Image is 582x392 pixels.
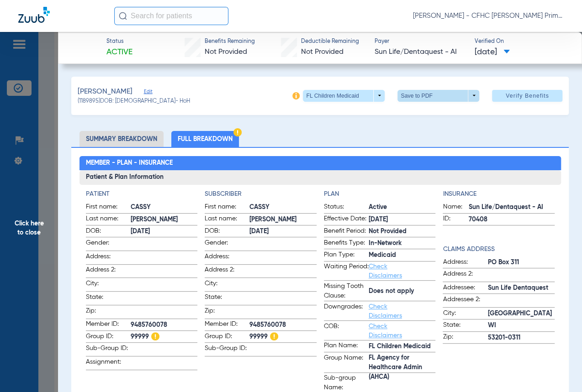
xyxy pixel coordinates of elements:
[131,320,198,330] span: 9485760078
[487,283,555,293] span: Sun Life Dentaquest
[374,38,466,46] span: Payer
[468,215,555,225] span: 70408
[475,47,510,58] span: [DATE]
[205,189,317,199] h4: Subscriber
[205,238,249,251] span: Gender:
[249,215,317,225] span: [PERSON_NAME]
[86,293,131,305] span: State:
[443,308,487,319] span: City:
[205,202,249,213] span: First name:
[443,189,555,199] app-breakdown-title: Insurance
[151,332,159,340] img: Hazard
[131,203,198,212] span: CASSY
[324,214,369,225] span: Effective Date:
[443,214,468,225] span: ID:
[443,283,487,294] span: Addressee:
[79,156,561,171] h2: Member - Plan - Insurance
[86,319,131,330] span: Member ID:
[324,322,369,340] span: COB:
[369,227,436,236] span: Not Provided
[324,353,369,372] span: Group Name:
[18,7,50,23] img: Zuub Logo
[205,279,249,291] span: City:
[536,348,582,392] div: Chat Widget
[270,332,278,340] img: Hazard
[86,252,131,264] span: Address:
[86,306,131,319] span: Zip:
[249,320,317,330] span: 9485760078
[86,357,131,370] span: Assignment:
[86,238,131,251] span: Gender:
[106,38,132,46] span: Status
[324,189,436,199] h4: Plan
[487,321,555,330] span: WI
[443,320,487,331] span: State:
[144,89,152,97] span: Edit
[369,303,402,319] a: Check Disclaimers
[475,38,567,46] span: Verified On
[86,344,131,356] span: Sub-Group ID:
[205,293,249,305] span: State:
[324,250,369,261] span: Plan Type:
[79,170,561,185] h3: Patient & Plan Information
[324,238,369,249] span: Benefits Type:
[492,90,562,102] button: Verify Benefits
[369,263,402,279] a: Check Disclaimers
[249,332,317,342] span: 99999
[369,323,402,339] a: Check Disclaimers
[324,302,369,320] span: Downgrades:
[443,245,555,254] h4: Claims Address
[301,38,359,46] span: Deductible Remaining
[86,332,131,343] span: Group ID:
[369,342,436,351] span: FL Children Medicaid
[487,258,555,267] span: PO Box 311
[324,262,369,280] span: Waiting Period:
[443,295,487,307] span: Addressee 2:
[487,309,555,319] span: [GEOGRAPHIC_DATA]
[131,227,198,236] span: [DATE]
[86,214,131,225] span: Last name:
[205,214,249,225] span: Last name:
[171,131,239,147] li: Full Breakdown
[301,48,344,56] span: Not Provided
[369,251,436,260] span: Medicaid
[292,92,300,99] img: info-icon
[205,319,249,330] span: Member ID:
[369,215,436,225] span: [DATE]
[374,47,466,58] span: Sun Life/Dentaquest - AI
[205,265,249,277] span: Address 2:
[443,269,487,282] span: Address 2:
[106,47,132,58] span: Active
[468,203,555,212] span: Sun Life/Dentaquest - AI
[205,306,249,319] span: Zip:
[205,38,255,46] span: Benefits Remaining
[119,12,127,20] img: Search Icon
[78,98,190,106] span: (1189895) DOB: [DEMOGRAPHIC_DATA] - HoH
[205,226,249,237] span: DOB:
[487,333,555,343] span: 53201-0311
[443,332,487,343] span: Zip:
[205,252,249,264] span: Address:
[86,279,131,291] span: City:
[324,226,369,237] span: Benefit Period:
[86,189,198,199] h4: Patient
[397,90,479,102] button: Save to PDF
[324,282,369,301] span: Missing Tooth Clause:
[86,226,131,237] span: DOB:
[303,90,385,102] button: FL Children Medicaid
[324,202,369,213] span: Status:
[205,48,247,56] span: Not Provided
[369,287,436,296] span: Does not apply
[443,202,468,213] span: Name:
[205,344,249,356] span: Sub-Group ID:
[78,86,132,98] span: [PERSON_NAME]
[506,92,549,99] span: Verify Benefits
[324,341,369,352] span: Plan Name:
[249,203,317,212] span: CASSY
[79,131,164,147] li: Summary Breakdown
[205,332,249,343] span: Group ID:
[131,332,198,342] span: 99999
